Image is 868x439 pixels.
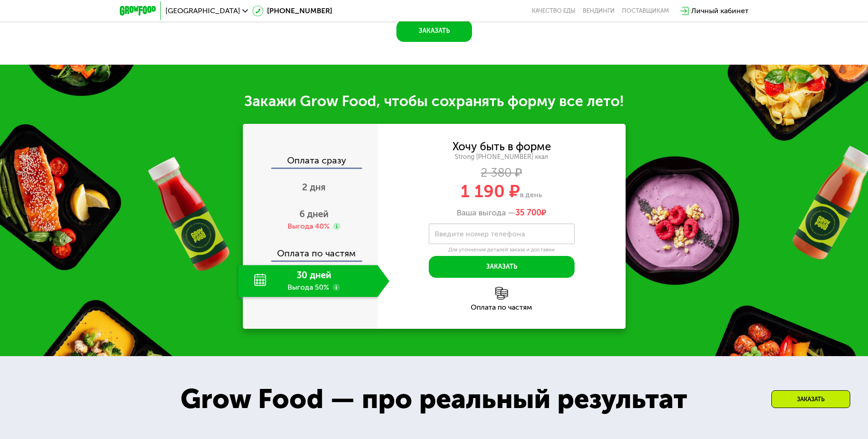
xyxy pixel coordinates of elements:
button: Заказать [396,20,472,42]
span: [GEOGRAPHIC_DATA] [165,7,240,15]
div: Хочу быть в форме [452,142,551,152]
div: Личный кабинет [691,5,749,16]
div: Strong [PHONE_NUMBER] ккал [378,153,626,161]
a: Качество еды [532,7,575,15]
span: 35 700 [515,208,541,218]
span: 1 190 ₽ [461,181,520,202]
div: Оплата по частям [244,240,378,260]
div: Для уточнения деталей заказа и доставки [429,246,575,254]
label: Введите номер телефона [435,231,525,236]
div: Оплата по частям [378,304,626,311]
span: ₽ [515,208,546,218]
div: Grow Food — про реальный результат [160,378,707,419]
div: 2 380 ₽ [378,168,626,178]
div: Оплата сразу [244,156,378,168]
span: 6 дней [299,209,329,219]
a: Вендинги [583,7,615,15]
div: Заказать [771,390,850,408]
span: в день [520,190,542,199]
button: Заказать [429,256,575,278]
div: Ваша выгода — [378,208,626,218]
div: Выгода 40% [288,221,329,231]
img: l6xcnZfty9opOoJh.png [495,287,508,300]
div: поставщикам [622,7,669,15]
a: [PHONE_NUMBER] [252,5,332,16]
span: 2 дня [302,182,326,193]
